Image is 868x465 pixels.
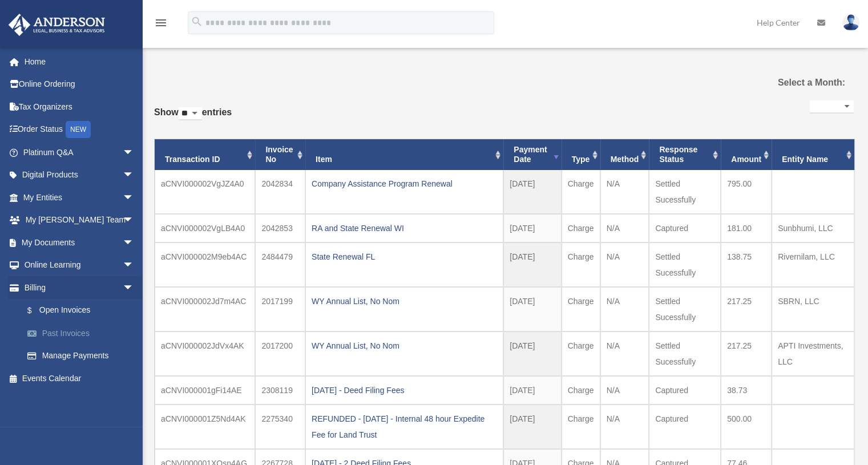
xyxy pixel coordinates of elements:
span: arrow_drop_down [123,141,146,164]
td: [DATE] [503,331,561,376]
td: 38.73 [721,376,772,405]
span: arrow_drop_down [123,186,146,209]
td: N/A [600,242,649,287]
a: Billingarrow_drop_down [8,276,151,299]
th: Transaction ID: activate to sort column ascending [155,139,255,170]
a: Digital Productsarrow_drop_down [8,164,151,187]
td: N/A [600,214,649,242]
td: 2042834 [255,170,305,214]
i: search [191,15,203,28]
span: arrow_drop_down [123,231,146,254]
td: Rivernilam, LLC [772,242,854,287]
select: Showentries [179,107,202,120]
a: Past Invoices [16,322,151,345]
a: Tax Organizers [8,95,151,118]
a: Home [8,50,151,73]
td: Charge [562,331,600,376]
th: Item: activate to sort column ascending [305,139,503,170]
td: aCNVI000002JdVx4AK [155,331,255,376]
a: My [PERSON_NAME] Teamarrow_drop_down [8,209,151,232]
div: REFUNDED - [DATE] - Internal 48 hour Expedite Fee for Land Trust [312,411,497,443]
td: aCNVI000002VgLB4A0 [155,214,255,242]
td: 2017200 [255,331,305,376]
td: Captured [649,214,721,242]
td: 2042853 [255,214,305,242]
td: N/A [600,170,649,214]
span: arrow_drop_down [123,254,146,277]
td: 795.00 [721,170,772,214]
td: 2484479 [255,242,305,287]
th: Amount: activate to sort column ascending [721,139,772,170]
span: arrow_drop_down [123,209,146,232]
td: Charge [562,170,600,214]
td: [DATE] [503,170,561,214]
td: 217.25 [721,331,772,376]
td: Settled Sucessfully [649,331,721,376]
td: 217.25 [721,287,772,331]
a: Events Calendar [8,367,151,390]
div: RA and State Renewal WI [312,220,497,236]
label: Select a Month: [746,75,845,91]
td: [DATE] [503,376,561,405]
label: Show entries [154,104,232,132]
a: Order StatusNEW [8,118,151,141]
img: Anderson Advisors Platinum Portal [5,14,108,36]
td: Settled Sucessfully [649,242,721,287]
td: Charge [562,405,600,449]
td: SBRN, LLC [772,287,854,331]
td: N/A [600,287,649,331]
span: arrow_drop_down [123,164,146,187]
th: Payment Date: activate to sort column ascending [503,139,561,170]
div: WY Annual List, No Nom [312,338,497,354]
th: Method: activate to sort column ascending [600,139,649,170]
td: aCNVI000002Jd7m4AC [155,287,255,331]
a: My Entitiesarrow_drop_down [8,186,151,209]
td: Sunbhumi, LLC [772,214,854,242]
td: 138.75 [721,242,772,287]
td: aCNVI000002VgJZ4A0 [155,170,255,214]
td: [DATE] [503,214,561,242]
td: Captured [649,405,721,449]
td: 2017199 [255,287,305,331]
td: Charge [562,214,600,242]
td: Settled Sucessfully [649,170,721,214]
td: 500.00 [721,405,772,449]
td: 2308119 [255,376,305,405]
td: aCNVI000002M9eb4AC [155,242,255,287]
td: aCNVI000001Z5Nd4AK [155,405,255,449]
td: Captured [649,376,721,405]
td: [DATE] [503,242,561,287]
div: State Renewal FL [312,249,497,265]
a: menu [154,20,168,30]
th: Entity Name: activate to sort column ascending [772,139,854,170]
td: N/A [600,405,649,449]
th: Invoice No: activate to sort column ascending [255,139,305,170]
div: WY Annual List, No Nom [312,293,497,309]
a: My Documentsarrow_drop_down [8,231,151,254]
a: Online Learningarrow_drop_down [8,254,151,277]
td: Charge [562,287,600,331]
span: $ [34,304,39,318]
div: NEW [66,121,91,138]
div: [DATE] - Deed Filing Fees [312,382,497,398]
td: Settled Sucessfully [649,287,721,331]
img: User Pic [842,14,859,31]
td: [DATE] [503,287,561,331]
th: Type: activate to sort column ascending [562,139,600,170]
td: aCNVI000001gFi14AE [155,376,255,405]
td: 181.00 [721,214,772,242]
div: Company Assistance Program Renewal [312,176,497,192]
a: Manage Payments [16,345,151,367]
td: APTI Investments, LLC [772,331,854,376]
td: [DATE] [503,405,561,449]
th: Response Status: activate to sort column ascending [649,139,721,170]
td: Charge [562,242,600,287]
td: N/A [600,376,649,405]
span: arrow_drop_down [123,276,146,300]
i: menu [154,16,168,30]
a: $Open Invoices [16,299,151,322]
a: Online Ordering [8,73,151,96]
td: 2275340 [255,405,305,449]
td: N/A [600,331,649,376]
a: Platinum Q&Aarrow_drop_down [8,141,151,164]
